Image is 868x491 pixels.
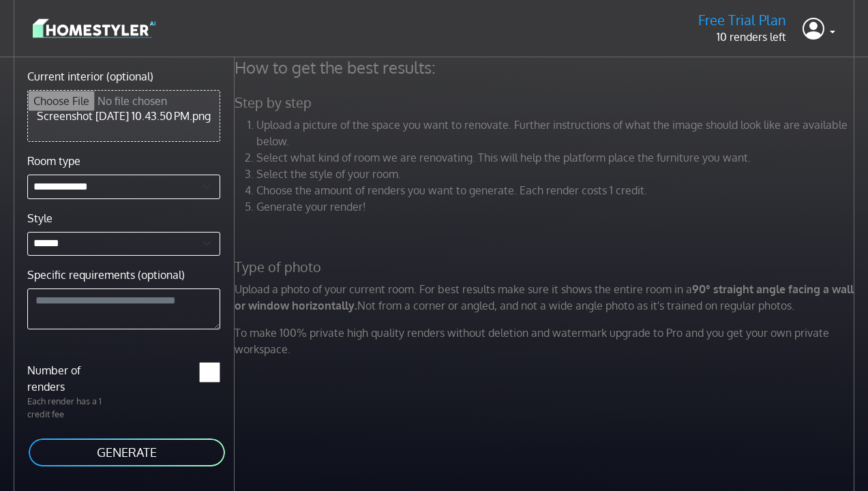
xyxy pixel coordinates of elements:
h5: Step by step [226,94,866,111]
label: Room type [27,153,80,169]
p: Each render has a 1 credit fee [19,395,123,421]
label: Specific requirements (optional) [27,267,185,283]
h4: How to get the best results: [226,57,866,78]
h5: Free Trial Plan [698,12,786,29]
p: To make 100% private high quality renders without deletion and watermark upgrade to Pro and you g... [226,325,866,357]
label: Current interior (optional) [27,68,153,85]
h5: Type of photo [226,258,866,276]
li: Select the style of your room. [256,166,858,182]
button: GENERATE [27,437,226,468]
li: Generate your render! [256,198,858,215]
label: Style [27,210,53,226]
p: Upload a photo of your current room. For best results make sure it shows the entire room in a Not... [226,281,866,314]
li: Select what kind of room we are renovating. This will help the platform place the furniture you w... [256,149,858,166]
li: Upload a picture of the space you want to renovate. Further instructions of what the image should... [256,117,858,149]
li: Choose the amount of renders you want to generate. Each render costs 1 credit. [256,182,858,198]
p: 10 renders left [698,29,786,45]
label: Number of renders [19,362,123,395]
img: logo-3de290ba35641baa71223ecac5eacb59cb85b4c7fdf211dc9aaecaaee71ea2f8.svg [33,16,155,40]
